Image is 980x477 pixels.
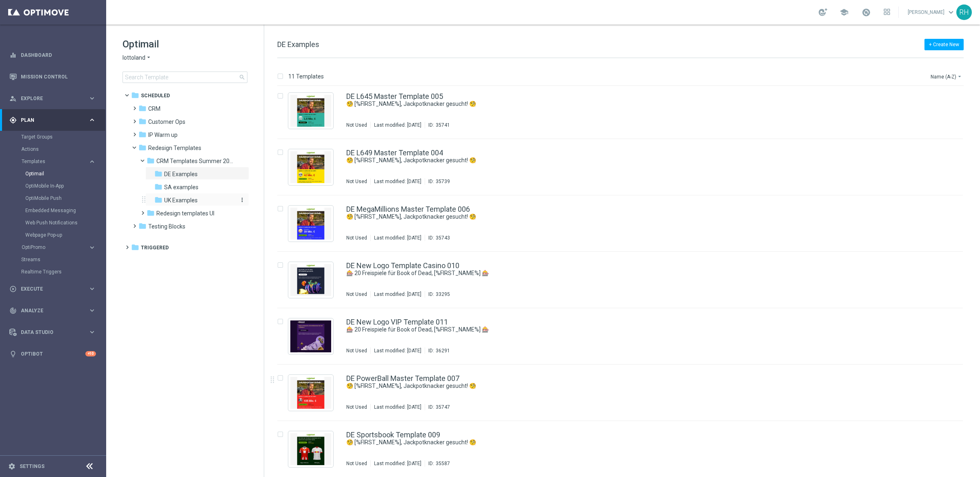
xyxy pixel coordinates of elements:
[346,178,367,185] div: Not Used
[25,168,105,180] div: Optimail
[25,192,105,204] div: OptiMobile Push
[9,286,96,292] button: play_circle_outline Execute keyboard_arrow_right
[346,100,910,108] a: 🧐 [%FIRST_NAME%], Jackpotknacker gesucht! 🧐
[25,207,85,214] a: Embedded Messaging
[138,104,147,112] i: folder
[138,222,147,230] i: folder
[346,100,929,108] div: 🧐 [%FIRST_NAME%], Jackpotknacker gesucht! 🧐
[346,326,929,334] div: 🎰 20 Freispiele für Book of Dead, [%FIRST_NAME%] 🎰
[277,40,319,49] span: DE Examples
[346,149,443,157] a: DE L649 Master Template 004
[346,404,367,410] div: Not Used
[9,74,96,80] button: Mission Control
[147,209,155,217] i: folder
[346,213,929,221] div: 🧐 [%FIRST_NAME%], Jackpotknacker gesucht! 🧐
[290,320,331,352] img: 36291.jpeg
[346,318,448,326] a: DE New Logo VIP Template 011
[9,307,96,314] button: track_changes Analyze keyboard_arrow_right
[290,151,331,183] img: 35739.jpeg
[154,196,163,204] i: folder
[9,285,88,293] div: Execute
[930,72,964,81] button: Name (A-Z)arrow_drop_down
[88,285,96,293] i: keyboard_arrow_right
[25,180,105,192] div: OptiMobile In-App
[25,217,105,229] div: Web Push Notifications
[269,139,978,195] div: Press SPACE to select this row.
[21,244,96,251] button: OptiPromo keyboard_arrow_right
[924,39,964,50] button: + Create New
[9,351,96,357] button: lightbulb Optibot +10
[840,8,849,17] span: school
[9,52,96,58] div: equalizer Dashboard
[148,131,178,139] span: IP Warm up
[21,269,85,275] a: Realtime Triggers
[148,105,160,112] span: CRM
[154,183,163,191] i: folder
[9,329,88,336] div: Data Studio
[138,130,147,139] i: folder
[148,223,185,230] span: Testing Blocks
[21,158,96,165] div: Templates keyboard_arrow_right
[25,204,105,217] div: Embedded Messaging
[138,117,147,125] i: folder
[371,178,425,185] div: Last modified: [DATE]
[21,146,85,152] a: Actions
[346,460,367,467] div: Not Used
[371,122,425,128] div: Last modified: [DATE]
[239,74,245,81] span: search
[371,235,425,241] div: Last modified: [DATE]
[425,235,450,241] div: ID:
[156,157,234,165] span: CRM Templates Summer 2025
[9,285,17,293] i: play_circle_outline
[21,44,96,66] a: Dashboard
[85,351,96,356] div: +10
[141,92,170,99] span: Scheduled
[131,91,139,99] i: folder
[21,287,88,291] span: Execute
[25,219,85,226] a: Web Push Notifications
[122,38,247,51] h1: Optimail
[21,66,96,87] a: Mission Control
[239,197,245,203] i: more_vert
[947,8,955,17] span: keyboard_arrow_down
[9,95,17,102] i: person_search
[8,463,16,470] i: settings
[436,291,450,298] div: 33295
[237,196,245,204] button: more_vert
[25,183,85,189] a: OptiMobile In-App
[122,54,152,62] button: lottoland arrow_drop_down
[290,377,331,409] img: 35747.jpeg
[25,195,85,202] a: OptiMobile Push
[346,157,910,164] a: 🧐 [%FIRST_NAME%], Jackpotknacker gesucht! 🧐
[346,382,929,390] div: 🧐 [%FIRST_NAME%], Jackpotknacker gesucht! 🧐
[138,143,147,152] i: folder
[21,308,88,313] span: Analyze
[148,144,201,152] span: Redesign Templates
[288,73,324,80] p: 11 Templates
[9,329,96,336] div: Data Studio keyboard_arrow_right
[371,347,425,354] div: Last modified: [DATE]
[269,308,978,365] div: Press SPACE to select this row.
[425,291,450,298] div: ID:
[425,122,450,128] div: ID:
[21,134,85,140] a: Target Groups
[269,365,978,421] div: Press SPACE to select this row.
[164,197,198,204] span: UK Examples
[371,404,425,410] div: Last modified: [DATE]
[346,269,910,277] a: 🎰 20 Freispiele für Book of Dead, [%FIRST_NAME%] 🎰
[9,350,17,358] i: lightbulb
[9,116,17,124] i: gps_fixed
[346,262,459,269] a: DE New Logo Template Casino 010
[269,83,978,139] div: Press SPACE to select this row.
[147,157,155,165] i: folder
[145,54,152,62] i: arrow_drop_down
[290,433,331,465] img: 35587.jpeg
[436,122,450,128] div: 35741
[346,347,367,354] div: Not Used
[21,330,88,335] span: Data Studio
[346,157,929,164] div: 🧐 [%FIRST_NAME%], Jackpotknacker gesucht! 🧐
[164,170,198,178] span: DE Examples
